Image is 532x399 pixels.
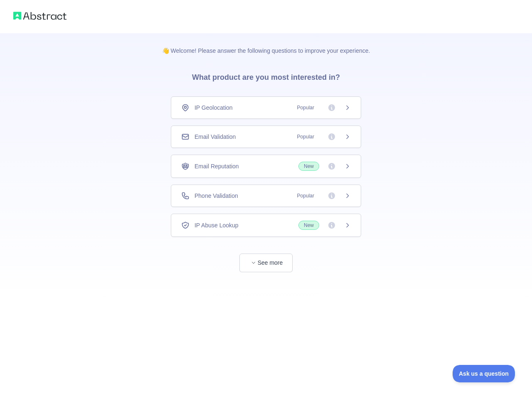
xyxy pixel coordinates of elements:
span: IP Geolocation [195,103,233,112]
button: See more [239,254,293,272]
p: 👋 Welcome! Please answer the following questions to improve your experience. [149,33,384,55]
span: Email Validation [195,133,236,141]
span: New [298,162,319,171]
span: Popular [292,133,319,141]
span: Popular [292,192,319,200]
span: Popular [292,103,319,112]
span: Email Reputation [195,162,239,170]
h3: What product are you most interested in? [179,55,353,96]
span: Phone Validation [195,192,238,200]
span: New [298,221,319,230]
span: IP Abuse Lookup [195,221,239,229]
img: Abstract logo [13,10,66,22]
iframe: Toggle Customer Support [453,365,515,382]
